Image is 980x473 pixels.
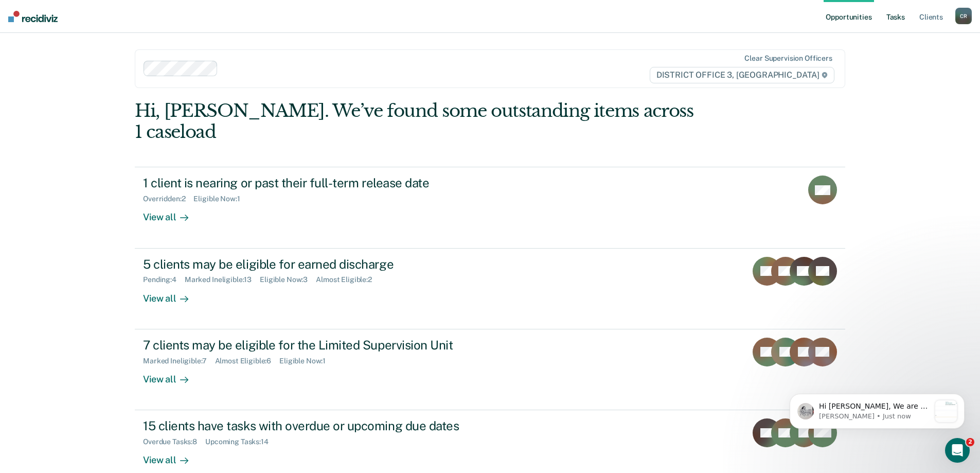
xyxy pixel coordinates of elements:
[135,249,845,329] a: 5 clients may be eligible for earned dischargePending:4Marked Ineligible:13Eligible Now:3Almost E...
[260,275,316,284] div: Eligible Now : 3
[143,418,504,433] div: 15 clients have tasks with overdue or upcoming due dates
[143,284,201,304] div: View all
[205,437,277,446] div: Upcoming Tasks : 14
[135,167,845,248] a: 1 client is nearing or past their full-term release dateOverridden:2Eligible Now:1View all
[143,176,504,190] div: 1 client is nearing or past their full-term release date
[945,438,970,463] iframe: Intercom live chat
[143,275,185,284] div: Pending : 4
[8,11,58,22] img: Recidiviz
[135,100,703,143] div: Hi, [PERSON_NAME]. We’ve found some outstanding items across 1 caseload
[193,195,248,203] div: Eligible Now : 1
[744,54,832,63] div: Clear supervision officers
[316,275,380,284] div: Almost Eligible : 2
[215,357,280,365] div: Almost Eligible : 6
[955,8,972,24] div: C R
[143,357,215,365] div: Marked Ineligible : 7
[143,257,504,272] div: 5 clients may be eligible for earned discharge
[143,365,201,385] div: View all
[279,357,334,365] div: Eligible Now : 1
[966,438,974,446] span: 2
[143,203,201,223] div: View all
[650,67,834,83] span: DISTRICT OFFICE 3, [GEOGRAPHIC_DATA]
[143,437,205,446] div: Overdue Tasks : 8
[774,373,980,445] iframe: Intercom notifications message
[185,275,260,284] div: Marked Ineligible : 13
[955,8,972,24] button: CR
[143,446,201,466] div: View all
[143,338,504,353] div: 7 clients may be eligible for the Limited Supervision Unit
[135,329,845,410] a: 7 clients may be eligible for the Limited Supervision UnitMarked Ineligible:7Almost Eligible:6Eli...
[143,195,193,203] div: Overridden : 2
